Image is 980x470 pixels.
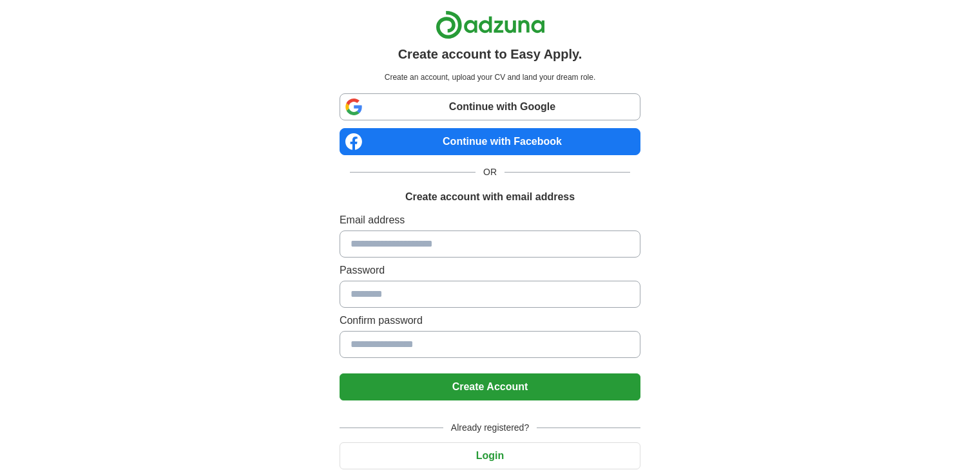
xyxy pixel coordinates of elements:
a: Login [340,450,640,461]
span: OR [476,165,504,179]
h1: Create account to Easy Apply. [398,44,582,64]
a: Continue with Google [340,93,640,120]
img: Adzuna logo [436,10,545,39]
button: Create Account [340,373,640,400]
label: Password [340,263,640,278]
a: Continue with Facebook [340,128,640,155]
span: Already registered? [443,421,537,435]
p: Create an account, upload your CV and land your dream role. [342,71,638,83]
label: Confirm password [340,313,640,328]
h1: Create account with email address [405,189,575,205]
button: Login [340,442,640,469]
label: Email address [340,212,640,228]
